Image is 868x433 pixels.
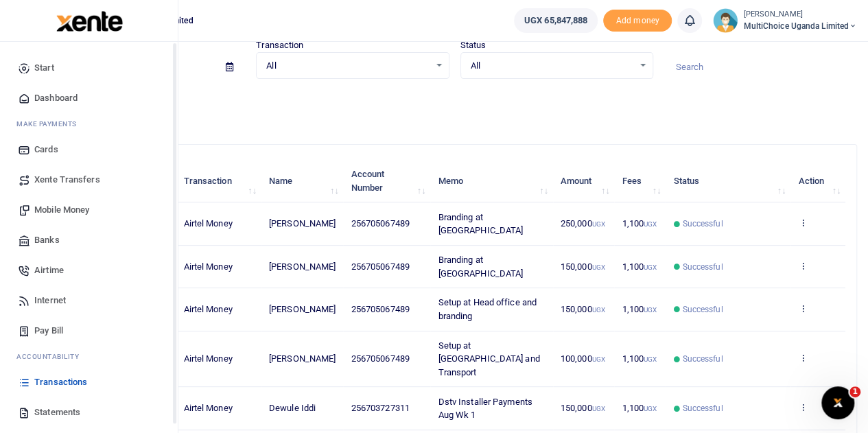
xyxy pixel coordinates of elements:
[603,14,672,25] a: Add money
[343,160,430,202] th: Account Number: activate to sort column ascending
[682,261,723,273] span: Successful
[266,59,429,73] span: All
[11,195,167,225] a: Mobile Money
[351,261,410,272] span: 256705067489
[438,212,523,236] span: Branding at [GEOGRAPHIC_DATA]
[743,9,857,21] small: [PERSON_NAME]
[11,255,167,285] a: Airtime
[11,225,167,255] a: Banks
[34,324,63,338] span: Pay Bill
[644,306,657,314] small: UGX
[508,8,603,33] li: Wallet ballance
[849,386,860,397] span: 1
[603,10,672,32] li: Toup your wallet
[438,340,539,377] span: Setup at [GEOGRAPHIC_DATA] and Transport
[34,91,78,105] span: Dashboard
[11,113,167,134] li: M
[56,11,123,32] img: logo-large
[622,261,657,272] span: 1,100
[11,165,167,195] a: Xente Transfers
[622,403,657,413] span: 1,100
[52,95,857,110] p: Download
[183,261,232,272] span: Airtel Money
[11,53,167,83] a: Start
[682,303,723,316] span: Successful
[11,346,167,367] li: Ac
[261,160,344,202] th: Name: activate to sort column ascending
[11,285,167,316] a: Internet
[23,119,77,129] span: ake Payments
[269,218,336,229] span: [PERSON_NAME]
[614,160,666,202] th: Fees: activate to sort column ascending
[514,8,598,33] a: UGX 65,847,888
[351,403,410,413] span: 256703727311
[743,20,857,32] span: MultiChoice Uganda Limited
[34,294,66,307] span: Internet
[55,15,123,25] a: logo-small logo-large logo-large
[34,203,89,217] span: Mobile Money
[256,38,303,52] label: Transaction
[351,218,410,229] span: 256705067489
[622,218,657,229] span: 1,100
[682,402,723,414] span: Successful
[11,83,167,113] a: Dashboard
[553,160,615,202] th: Amount: activate to sort column ascending
[561,218,605,229] span: 250,000
[438,255,523,279] span: Branding at [GEOGRAPHIC_DATA]
[183,403,232,413] span: Airtel Money
[269,304,336,314] span: [PERSON_NAME]
[622,304,657,314] span: 1,100
[821,386,854,419] iframe: Intercom live chat
[430,160,552,202] th: Memo: activate to sort column ascending
[460,38,486,52] label: Status
[183,218,232,229] span: Airtel Money
[524,14,587,27] span: UGX 65,847,888
[269,403,316,413] span: Dewule Iddi
[561,261,605,272] span: 150,000
[664,56,857,79] input: Search
[790,160,845,202] th: Action: activate to sort column ascending
[603,10,672,32] span: Add money
[11,316,167,346] a: Pay Bill
[591,306,605,314] small: UGX
[591,220,605,228] small: UGX
[644,220,657,228] small: UGX
[438,297,536,321] span: Setup at Head office and branding
[644,355,657,363] small: UGX
[11,367,167,397] a: Transactions
[591,355,605,363] small: UGX
[438,397,532,421] span: Dstv Installer Payments Aug Wk 1
[34,264,64,277] span: Airtime
[351,304,410,314] span: 256705067489
[591,264,605,271] small: UGX
[713,8,738,33] img: profile-user
[622,353,657,364] span: 1,100
[682,353,723,365] span: Successful
[34,173,100,187] span: Xente Transfers
[351,353,410,364] span: 256705067489
[682,218,723,230] span: Successful
[183,353,232,364] span: Airtel Money
[34,375,87,389] span: Transactions
[34,233,60,247] span: Banks
[666,160,790,202] th: Status: activate to sort column ascending
[644,405,657,412] small: UGX
[27,351,79,362] span: countability
[11,397,167,428] a: Statements
[561,304,605,314] span: 150,000
[176,160,261,202] th: Transaction: activate to sort column ascending
[644,264,657,271] small: UGX
[269,353,336,364] span: [PERSON_NAME]
[471,59,633,73] span: All
[561,403,605,413] span: 150,000
[183,304,232,314] span: Airtel Money
[34,61,54,75] span: Start
[34,143,58,156] span: Cards
[269,261,336,272] span: [PERSON_NAME]
[11,134,167,165] a: Cards
[561,353,605,364] span: 100,000
[34,406,80,419] span: Statements
[591,405,605,412] small: UGX
[713,8,857,33] a: profile-user [PERSON_NAME] MultiChoice Uganda Limited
